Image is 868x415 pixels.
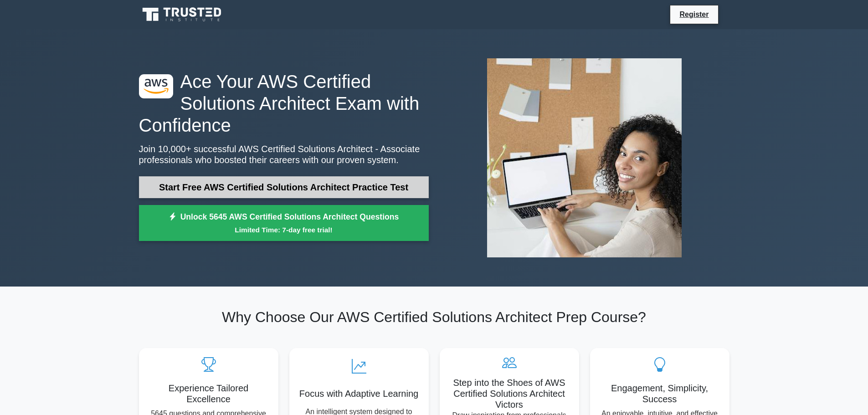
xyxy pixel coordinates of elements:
[150,225,417,235] small: Limited Time: 7-day free trial!
[597,383,722,405] h5: Engagement, Simplicity, Success
[674,9,714,20] a: Register
[297,388,421,399] h5: Focus with Adaptive Learning
[146,383,271,405] h5: Experience Tailored Excellence
[139,176,429,198] a: Start Free AWS Certified Solutions Architect Practice Test
[139,71,429,136] h1: Ace Your AWS Certified Solutions Architect Exam with Confidence
[447,377,572,410] h5: Step into the Shoes of AWS Certified Solutions Architect Victors
[139,143,429,165] p: Join 10,000+ successful AWS Certified Solutions Architect - Associate professionals who boosted t...
[139,205,429,241] a: Unlock 5645 AWS Certified Solutions Architect QuestionsLimited Time: 7-day free trial!
[139,308,729,326] h2: Why Choose Our AWS Certified Solutions Architect Prep Course?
